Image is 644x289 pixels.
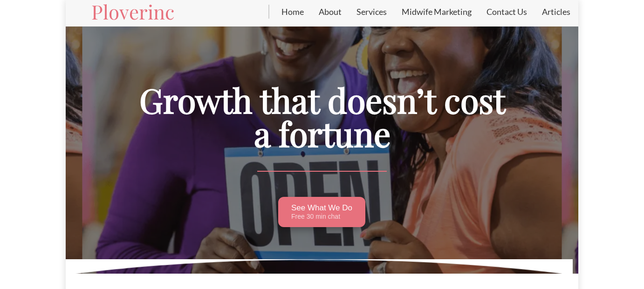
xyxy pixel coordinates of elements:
span: Free 30 min chat [291,213,352,221]
span: See What We Do [291,203,352,213]
a: Ploverinc [91,2,174,21]
span: Growth that doesn’t cost a fortune [139,77,505,155]
a: See What We Do Free 30 min chat [278,197,365,227]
